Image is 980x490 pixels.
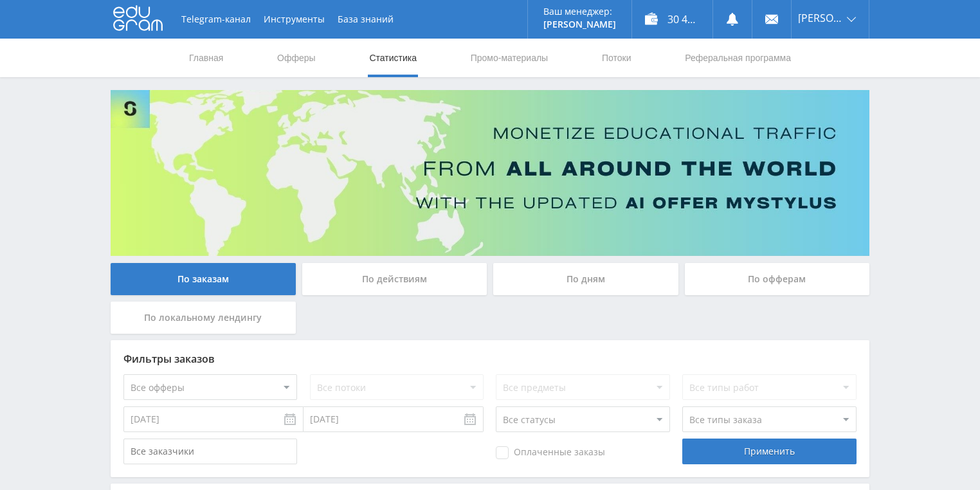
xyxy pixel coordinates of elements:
[685,263,870,295] div: По офферам
[302,263,487,295] div: По действиям
[601,39,633,77] a: Потоки
[188,39,224,77] a: Главная
[111,302,296,334] div: По локальному лендингу
[111,263,296,295] div: По заказам
[469,39,549,77] a: Промо-материалы
[123,439,297,464] input: Все заказчики
[111,90,869,256] img: Banner
[276,39,317,77] a: Офферы
[543,19,616,30] p: [PERSON_NAME]
[682,439,856,464] div: Применить
[368,39,418,77] a: Статистика
[123,353,857,365] div: Фильтры заказов
[493,263,678,295] div: По дням
[684,39,792,77] a: Реферальная программа
[496,446,605,459] span: Оплаченные заказы
[798,13,843,23] span: [PERSON_NAME]
[543,6,616,17] p: Ваш менеджер:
